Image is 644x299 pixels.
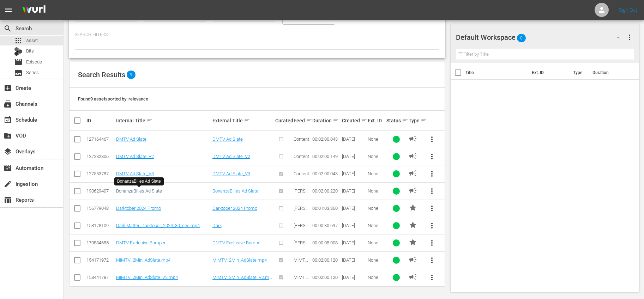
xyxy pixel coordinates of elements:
[75,32,439,38] p: Search Filters:
[26,59,42,66] span: Episode
[409,152,417,160] span: AD
[409,203,417,212] span: PROMO
[312,275,340,280] div: 00:02:00.120
[428,152,436,161] span: more_vert
[361,117,367,124] span: sort
[368,257,384,263] div: None
[294,257,308,268] span: MIMTV Castify
[342,240,366,245] div: [DATE]
[342,136,366,142] div: [DATE]
[212,275,272,285] a: MIMTV_2Min_AdSlate_V2.mp4
[456,28,627,47] div: Default Workspace
[306,117,312,124] span: sort
[294,136,309,142] span: Content
[423,252,440,269] button: more_vert
[78,96,148,102] span: Found 9 assets sorted by: relevance
[421,117,427,124] span: sort
[146,117,153,124] span: sort
[26,69,39,76] span: Series
[294,188,309,209] span: [PERSON_NAME] Series
[116,240,165,245] a: DMTV Exclusive Bumper
[275,118,291,123] div: Curated
[4,164,12,172] span: Automation
[212,188,258,194] a: BonanzaBilles Ad Slate
[409,255,417,264] span: AD
[212,136,243,142] a: DMTV Ad Slate
[212,257,267,263] a: MIMTV_2Min_AdSlate.mp4
[294,116,310,125] div: Feed
[127,71,136,79] span: 9
[409,134,417,143] span: AD
[212,240,262,245] a: DMTV Exclusive Bumper
[116,116,210,125] div: Internal Title
[14,69,23,77] span: Series
[342,275,366,280] div: [DATE]
[14,58,23,66] span: Episode
[4,84,12,92] span: Create
[368,275,384,280] div: None
[86,275,114,280] div: 158441787
[428,256,436,264] span: more_vert
[368,206,384,211] div: None
[517,31,526,45] span: 0
[116,154,154,159] a: DMTV Ad Slate_V2
[409,186,417,195] span: AD
[312,223,340,228] div: 00:00:30.697
[294,206,309,221] span: [PERSON_NAME]
[116,257,170,263] a: MIMTV_2Min_AdSlate.mp4
[244,117,250,124] span: sort
[312,188,340,194] div: 00:02:00.220
[423,183,440,200] button: more_vert
[116,206,161,211] a: Darktober 2024 Promo
[294,223,309,239] span: [PERSON_NAME]
[428,239,436,247] span: more_vert
[26,37,38,44] span: Asset
[409,221,417,229] span: PROMO
[368,171,384,176] div: None
[4,132,12,140] span: VOD
[386,116,407,125] div: Status
[116,275,178,280] a: MIMTV_2Min_AdSlate_V2.mp4
[342,188,366,194] div: [DATE]
[625,33,634,42] span: more_vert
[212,154,250,159] a: DMTV Ad Slate_V2
[409,116,421,125] div: Type
[4,180,12,188] span: Ingestion
[212,206,257,211] a: Darktober 2024 Promo
[116,188,162,194] a: BonanzaBilles Ad Slate
[294,171,309,176] span: Content
[423,148,440,165] button: more_vert
[342,206,366,211] div: [DATE]
[294,154,309,159] span: Content
[428,221,436,230] span: more_vert
[86,223,114,228] div: 158178109
[212,223,273,239] a: Dark Matter_Darktober_2024_30_sec.mp4
[409,169,417,177] span: AD
[423,131,440,148] button: more_vert
[428,204,436,213] span: more_vert
[86,118,114,123] div: ID
[4,100,12,108] span: Channels
[117,178,161,184] div: BonanzaBilles Ad Slate
[428,135,436,144] span: more_vert
[312,136,340,142] div: 00:02:00.043
[569,63,588,83] th: Type
[342,257,366,263] div: [DATE]
[428,273,436,282] span: more_vert
[619,7,637,13] a: Sign Out
[26,48,34,55] span: Bits
[86,171,114,176] div: 127553787
[342,223,366,228] div: [DATE]
[212,116,273,125] div: External Title
[14,36,23,45] span: Asset
[212,171,250,176] a: DMTV Ad Slate_V3
[423,269,440,286] button: more_vert
[4,147,12,156] span: Overlays
[4,6,13,14] span: menu
[4,116,12,124] span: Schedule
[86,136,114,142] div: 127164467
[423,217,440,234] button: more_vert
[428,187,436,195] span: more_vert
[528,63,569,83] th: Ext. ID
[409,273,417,281] span: AD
